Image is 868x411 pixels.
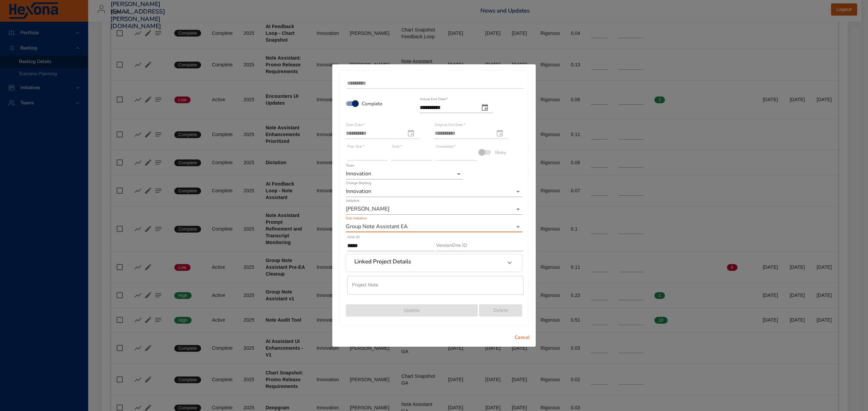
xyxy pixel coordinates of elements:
[346,164,354,168] label: Team
[346,254,522,271] div: Linked Project Details
[435,123,465,127] label: Original End Date
[420,98,448,101] label: Actual End Date
[346,181,371,185] label: Change Backlog
[346,123,364,127] label: Start Date
[495,149,506,156] span: Risky
[362,100,382,107] span: Complete
[392,145,402,149] label: Total
[347,145,364,149] label: Plan Year
[436,145,456,149] label: Completed
[346,204,522,215] div: [PERSON_NAME]
[514,333,530,342] span: Cancel
[346,169,463,179] div: Innovation
[511,331,533,344] button: Cancel
[346,221,522,232] div: Group Note Assistant EA
[346,199,359,203] label: Initiative
[346,217,367,220] label: Sub Initiative
[346,186,522,197] div: Innovation
[477,100,493,116] button: actual end date
[347,236,360,239] label: AHA ID
[354,258,411,265] h6: Linked Project Details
